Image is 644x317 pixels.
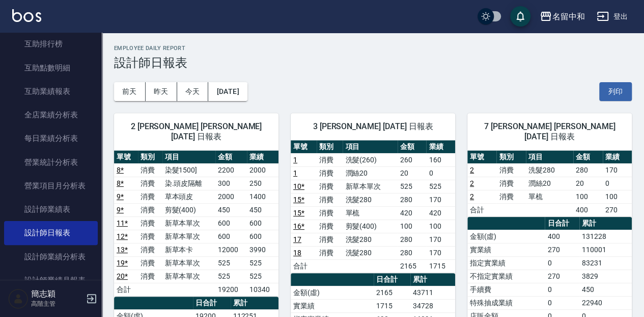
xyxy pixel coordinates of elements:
[138,177,162,190] td: 消費
[526,163,573,177] td: 洗髮280
[603,151,632,164] th: 業績
[573,177,602,190] td: 20
[374,299,410,312] td: 1715
[208,82,247,101] button: [DATE]
[4,56,98,80] a: 互助點數明細
[343,206,398,220] td: 單梳
[579,243,632,256] td: 110001
[215,216,247,230] td: 600
[162,190,215,203] td: 草本頭皮
[162,243,215,256] td: 新草本卡
[526,190,573,203] td: 單梳
[410,286,455,299] td: 43711
[426,153,455,166] td: 160
[398,193,426,206] td: 280
[398,153,426,166] td: 260
[215,163,247,177] td: 2200
[398,259,426,273] td: 2165
[467,243,545,256] td: 實業績
[545,256,579,270] td: 0
[4,80,98,103] a: 互助業績報表
[138,203,162,216] td: 消費
[303,121,443,132] span: 3 [PERSON_NAME] [DATE] 日報表
[291,140,317,154] th: 單號
[426,206,455,220] td: 420
[114,283,138,296] td: 合計
[470,192,474,201] a: 2
[343,140,398,154] th: 項目
[579,217,632,230] th: 累計
[496,177,525,190] td: 消費
[467,270,545,283] td: 不指定實業績
[4,221,98,245] a: 設計師日報表
[343,180,398,193] td: 新草本單次
[467,203,496,216] td: 合計
[215,177,247,190] td: 300
[343,193,398,206] td: 洗髮280
[496,151,525,164] th: 類別
[162,270,215,283] td: 新草本單次
[162,230,215,243] td: 新草本單次
[138,216,162,230] td: 消費
[138,190,162,203] td: 消費
[603,163,632,177] td: 170
[426,193,455,206] td: 170
[215,230,247,243] td: 600
[4,269,98,292] a: 設計師業績月報表
[247,243,278,256] td: 3990
[343,166,398,180] td: 潤絲20
[398,233,426,246] td: 280
[467,256,545,270] td: 指定實業績
[293,169,297,177] a: 1
[398,166,426,180] td: 20
[31,299,83,308] p: 高階主管
[573,203,602,216] td: 400
[470,179,474,187] a: 2
[247,256,278,270] td: 525
[162,216,215,230] td: 新草本單次
[162,177,215,190] td: 染.頭皮隔離
[579,283,632,296] td: 450
[193,297,230,310] th: 日合計
[496,190,525,203] td: 消費
[317,233,343,246] td: 消費
[293,156,297,164] a: 1
[398,246,426,259] td: 280
[467,151,496,164] th: 單號
[426,180,455,193] td: 525
[215,256,247,270] td: 525
[426,246,455,259] td: 170
[215,243,247,256] td: 12000
[579,296,632,309] td: 22940
[545,217,579,230] th: 日合計
[4,174,98,198] a: 營業項目月分析表
[215,151,247,164] th: 金額
[317,140,343,154] th: 類別
[426,166,455,180] td: 0
[215,270,247,283] td: 525
[343,246,398,259] td: 洗髮280
[579,270,632,283] td: 3829
[247,283,278,296] td: 10340
[114,82,146,101] button: 前天
[317,193,343,206] td: 消費
[398,206,426,220] td: 420
[8,288,29,309] img: Person
[426,259,455,273] td: 1715
[603,203,632,216] td: 270
[138,230,162,243] td: 消費
[291,140,455,273] table: a dense table
[398,140,426,154] th: 金額
[467,230,545,243] td: 金額(虛)
[343,233,398,246] td: 洗髮280
[177,82,209,101] button: 今天
[545,296,579,309] td: 0
[4,245,98,269] a: 設計師業績分析表
[247,151,278,164] th: 業績
[343,220,398,233] td: 剪髮(400)
[126,121,266,142] span: 2 [PERSON_NAME] [PERSON_NAME][DATE] 日報表
[293,249,301,257] a: 18
[593,7,632,26] button: 登出
[215,203,247,216] td: 450
[138,270,162,283] td: 消費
